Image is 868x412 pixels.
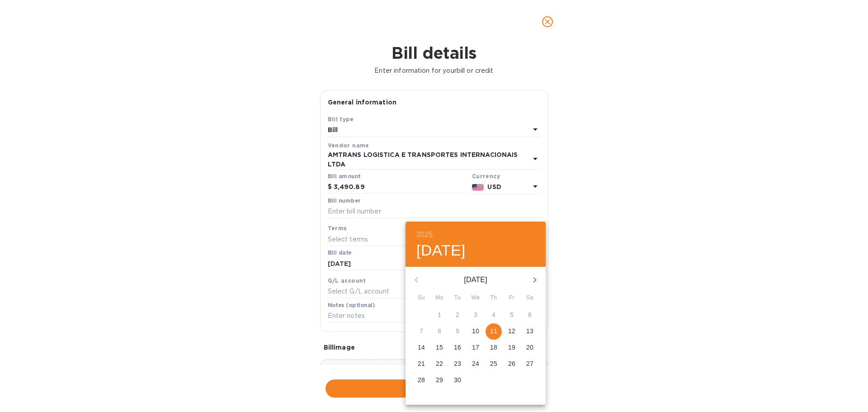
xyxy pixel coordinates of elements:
button: [DATE] [416,241,466,260]
p: 25 [490,359,497,368]
button: 19 [504,340,520,356]
p: [DATE] [427,275,524,285]
button: 28 [413,372,429,388]
p: 22 [436,359,443,368]
span: We [467,294,484,303]
p: 23 [454,359,461,368]
button: 26 [504,356,520,372]
p: 20 [526,343,533,352]
p: 24 [472,359,479,368]
button: 20 [522,340,538,356]
span: Fr [504,294,520,303]
button: 22 [431,356,448,372]
p: 12 [508,327,515,336]
p: 13 [526,327,533,336]
p: 10 [472,327,479,336]
button: 30 [449,372,466,388]
button: 15 [431,340,448,356]
p: 27 [526,359,533,368]
button: 17 [467,340,484,356]
span: Th [486,294,502,303]
button: 13 [522,323,538,340]
button: 24 [467,356,484,372]
p: 17 [472,343,479,352]
button: 27 [522,356,538,372]
p: 18 [490,343,497,352]
button: 23 [449,356,466,372]
span: Sa [522,294,538,303]
button: 29 [431,372,448,388]
span: Tu [449,294,466,303]
button: 12 [504,323,520,340]
button: 18 [486,340,502,356]
button: 10 [467,323,484,340]
button: 25 [486,356,502,372]
p: 14 [418,343,425,352]
p: 29 [436,375,443,384]
p: 26 [508,359,515,368]
p: 28 [418,375,425,384]
p: 19 [508,343,515,352]
button: 14 [413,340,429,356]
p: 21 [418,359,425,368]
button: 21 [413,356,429,372]
button: 16 [449,340,466,356]
p: 11 [490,327,497,336]
p: 15 [436,343,443,352]
span: Mo [431,294,448,303]
button: 2025 [416,228,433,241]
p: 30 [454,375,461,384]
span: Su [413,294,429,303]
button: 11 [486,323,502,340]
p: 16 [454,343,461,352]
